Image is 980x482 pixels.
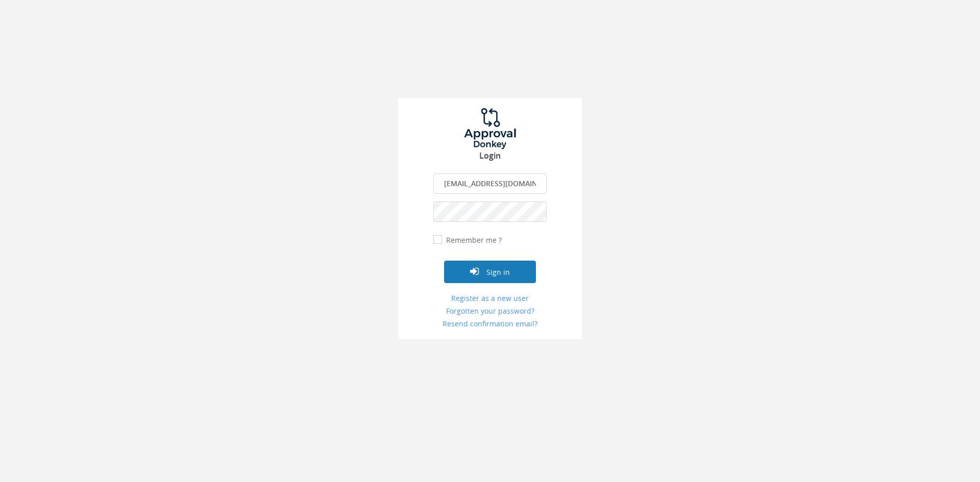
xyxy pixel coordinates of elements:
a: Resend confirmation email? [433,319,547,329]
a: Forgotten your password? [433,306,547,316]
h3: Login [398,151,582,161]
a: Register as a new user [433,293,547,303]
button: Sign in [444,261,536,283]
label: Remember me ? [444,235,502,245]
input: Enter your Email [433,173,547,194]
img: logo.png [452,108,528,149]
